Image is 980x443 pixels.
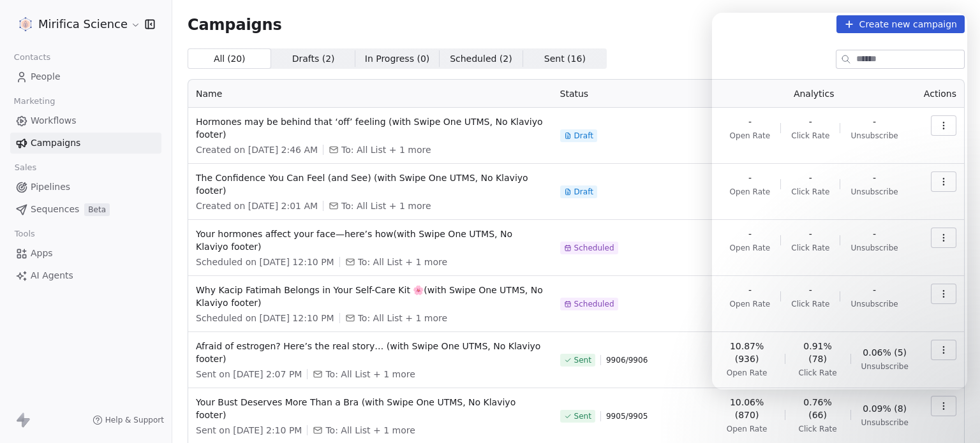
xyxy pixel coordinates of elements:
a: Campaigns [10,133,161,154]
span: Hormones may be behind that ‘off’ feeling (with Swipe One UTMS, No Klaviyo footer) [196,115,545,141]
span: Tools [9,224,40,243]
span: Mirifica Science [38,16,128,33]
span: To: All List + 1 more [341,200,431,212]
iframe: Intercom live chat [937,400,967,430]
span: 0.76% (66) [796,396,840,421]
span: Scheduled ( 2 ) [450,52,512,66]
span: To: All List + 1 more [325,424,415,437]
span: Why Kacip Fatimah Belongs in Your Self-Care Kit 🌸(with Swipe One UTMS, No Klaviyo footer) [196,284,545,309]
iframe: Intercom live chat [712,13,967,389]
span: Workflows [31,114,77,127]
span: 9906 / 9906 [606,355,648,365]
th: Name [188,80,553,108]
span: Contacts [8,48,56,67]
span: Apps [31,247,53,260]
span: Click Rate [798,424,836,434]
span: AI Agents [31,269,73,282]
span: Sent [574,355,591,365]
button: Mirifica Science [15,13,136,35]
span: Pipelines [31,180,70,194]
span: 9905 / 9905 [606,411,648,421]
span: Marketing [8,92,61,111]
span: Sales [9,158,42,177]
span: Campaigns [188,15,282,33]
span: Help & Support [105,415,164,425]
span: Open Rate [727,424,768,434]
span: Created on [DATE] 2:01 AM [196,200,318,212]
span: Created on [DATE] 2:46 AM [196,143,318,156]
span: To: All List + 1 more [358,312,447,324]
span: Sent on [DATE] 2:10 PM [196,424,302,437]
span: Scheduled [574,243,614,253]
a: AI Agents [10,265,161,286]
span: Sent on [DATE] 2:07 PM [196,368,302,381]
span: Sequences [31,203,79,216]
span: Scheduled on [DATE] 12:10 PM [196,256,334,268]
a: SequencesBeta [10,199,161,220]
span: 0.09% (8) [863,402,907,415]
span: To: All List + 1 more [341,143,431,156]
span: 10.06% (870) [720,396,775,421]
a: Pipelines [10,177,161,198]
span: Draft [574,187,593,197]
img: MIRIFICA%20science_logo_icon-big.png [18,17,33,32]
span: To: All List + 1 more [358,256,447,268]
span: Scheduled on [DATE] 12:10 PM [196,312,334,324]
span: Your Bust Deserves More Than a Bra (with Swipe One UTMS, No Klaviyo footer) [196,396,545,421]
span: Drafts ( 2 ) [292,52,335,66]
a: People [10,66,161,87]
a: Apps [10,243,161,264]
span: In Progress ( 0 ) [365,52,430,66]
span: People [31,70,61,84]
span: Afraid of estrogen? Here’s the real story… (with Swipe One UTMS, No Klaviyo footer) [196,340,545,365]
span: Draft [574,131,593,141]
a: Help & Support [93,415,164,425]
span: Sent ( 16 ) [544,52,586,66]
span: Beta [84,203,110,216]
th: Status [553,80,712,108]
span: The Confidence You Can Feel (and See) (with Swipe One UTMS, No Klaviyo footer) [196,171,545,197]
span: To: All List + 1 more [325,368,415,381]
span: Scheduled [574,299,614,309]
span: Campaigns [31,136,80,150]
a: Workflows [10,110,161,131]
span: Unsubscribe [861,418,909,428]
span: Your hormones affect your face—here’s how(with Swipe One UTMS, No Klaviyo footer) [196,228,545,253]
span: Sent [574,411,591,421]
